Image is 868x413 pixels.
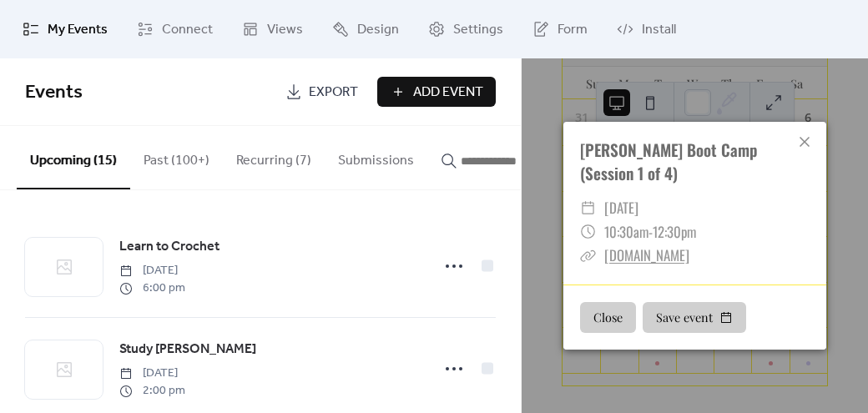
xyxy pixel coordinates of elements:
span: [DATE] [119,365,185,382]
span: Form [558,20,588,40]
span: Design [357,20,399,40]
a: [DOMAIN_NAME] [604,244,689,265]
span: [DATE] [119,262,185,280]
a: Design [320,7,411,52]
span: Events [25,74,83,111]
span: 6:00 pm [119,280,185,297]
a: [PERSON_NAME] Boot Camp (Session 1 of 4) [580,138,757,186]
span: 2:00 pm [119,382,185,400]
a: Form [520,7,600,52]
span: [DATE] [604,196,638,220]
a: Settings [416,7,516,52]
button: Past (100+) [130,126,223,188]
a: Install [604,7,689,52]
a: Views [230,7,315,52]
a: Connect [124,7,225,52]
button: Close [580,302,636,334]
span: 10:30am [604,221,648,242]
span: Study [PERSON_NAME] [119,340,256,360]
a: Export [273,77,371,107]
span: Connect [162,20,213,40]
span: - [648,221,653,242]
button: Upcoming (15) [17,126,130,189]
span: Settings [453,20,503,40]
button: Add Event [377,77,496,107]
button: Submissions [325,126,427,188]
div: ​ [580,220,596,244]
button: Recurring (7) [223,126,325,188]
span: Learn to Crochet [119,237,220,257]
span: Install [642,20,676,40]
span: My Events [48,20,108,40]
div: ​ [580,196,596,220]
span: Export [309,83,358,103]
a: My Events [10,7,120,52]
button: Save event [643,302,746,334]
a: Study [PERSON_NAME] [119,339,256,360]
div: ​ [580,244,596,268]
span: 12:30pm [653,221,696,242]
a: Learn to Crochet [119,236,220,258]
span: Views [267,20,303,40]
span: Add Event [413,83,483,103]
